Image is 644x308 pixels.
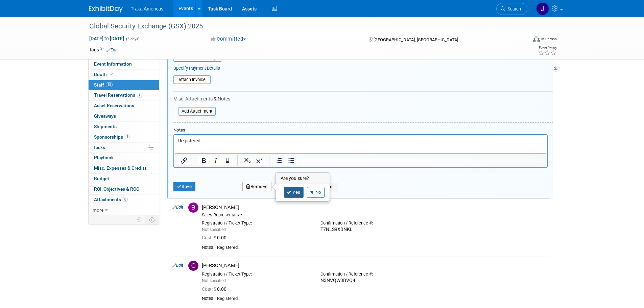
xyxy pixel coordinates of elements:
[320,271,429,277] div: Confirmation / Reference #:
[202,286,217,292] span: Cost: $
[94,155,114,160] span: Playbook
[538,46,556,50] div: Event Rating
[125,134,130,139] span: 1
[202,227,226,232] span: Not specified
[320,227,429,233] div: T7NLS9XBNKL
[208,35,248,43] button: Committed
[202,204,548,211] div: [PERSON_NAME]
[87,20,517,32] div: Global Security Exchange (GSX) 2025
[217,296,548,302] div: Registered.
[89,132,159,142] a: Sponsorships1
[145,215,159,224] td: Toggle Event Tabs
[202,296,214,301] div: Notes:
[94,124,117,129] span: Shipments
[202,235,229,240] span: 0.00
[89,111,159,121] a: Giveaways
[106,82,113,87] span: 15
[131,6,164,11] span: Traka Americas
[173,127,548,133] div: Notes
[89,205,159,215] a: more
[106,48,118,52] a: Edit
[202,212,548,218] div: Sales Representative
[89,90,159,100] a: Travel Reservations1
[284,187,304,198] a: Yes
[533,36,540,42] img: Format-Inperson.png
[374,37,458,42] span: [GEOGRAPHIC_DATA], [GEOGRAPHIC_DATA]
[172,205,183,210] a: Edit
[487,35,557,45] div: Event Format
[94,176,109,181] span: Budget
[541,37,557,42] div: In-Person
[222,156,233,165] button: Underline
[202,271,310,277] div: Registration / Ticket Type:
[123,197,128,202] span: 8
[94,134,130,140] span: Sponsorships
[307,187,325,198] a: No
[173,182,196,191] button: Save
[89,122,159,132] a: Shipments
[89,174,159,184] a: Budget
[134,215,145,224] td: Personalize Event Tab Strip
[89,101,159,111] a: Asset Reservations
[505,6,521,11] span: Search
[89,6,123,13] img: ExhibitDay
[89,80,159,90] a: Staff15
[94,92,142,98] span: Travel Reservations
[188,203,198,213] img: B.jpg
[273,156,285,165] button: Numbered list
[242,156,253,165] button: Subscript
[254,156,265,165] button: Superscript
[285,156,297,165] button: Bullet list
[94,197,128,202] span: Attachments
[94,61,132,67] span: Event Information
[202,262,548,269] div: [PERSON_NAME]
[173,96,553,102] div: Misc. Attachments & Notes
[178,156,190,165] button: Insert/edit link
[125,37,140,41] span: (3 days)
[202,235,217,240] span: Cost: $
[93,145,105,150] span: Tasks
[89,46,118,53] td: Tags
[198,156,210,165] button: Bold
[89,195,159,205] a: Attachments8
[89,35,124,42] span: [DATE] [DATE]
[93,207,103,213] span: more
[172,263,183,268] a: Edit
[202,220,310,226] div: Registration / Ticket Type:
[320,278,429,284] div: N3NVQW3BVQ4
[94,113,116,119] span: Giveaways
[89,153,159,163] a: Playbook
[173,66,220,71] a: Specify Payment Details
[242,182,271,191] button: Remove
[496,3,527,15] a: Search
[202,278,226,283] span: Not specified
[188,261,198,271] img: C.jpg
[210,156,221,165] button: Italic
[536,2,549,15] img: Jamie Saenz
[89,59,159,69] a: Event Information
[202,286,229,292] span: 0.00
[137,93,142,98] span: 1
[202,245,214,250] div: Notes:
[94,165,147,171] span: Misc. Expenses & Credits
[174,135,547,153] iframe: Rich Text Area
[103,36,110,41] span: to
[217,245,548,251] div: Registered.
[110,72,113,76] i: Booth reservation complete
[276,173,329,184] h3: Are you sure?
[320,220,429,226] div: Confirmation / Reference #:
[89,184,159,194] a: ROI, Objectives & ROO
[94,72,115,77] span: Booth
[89,163,159,173] a: Misc. Expenses & Credits
[94,82,113,88] span: Staff
[89,143,159,153] a: Tasks
[94,186,139,192] span: ROI, Objectives & ROO
[89,70,159,80] a: Booth
[94,103,134,108] span: Asset Reservations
